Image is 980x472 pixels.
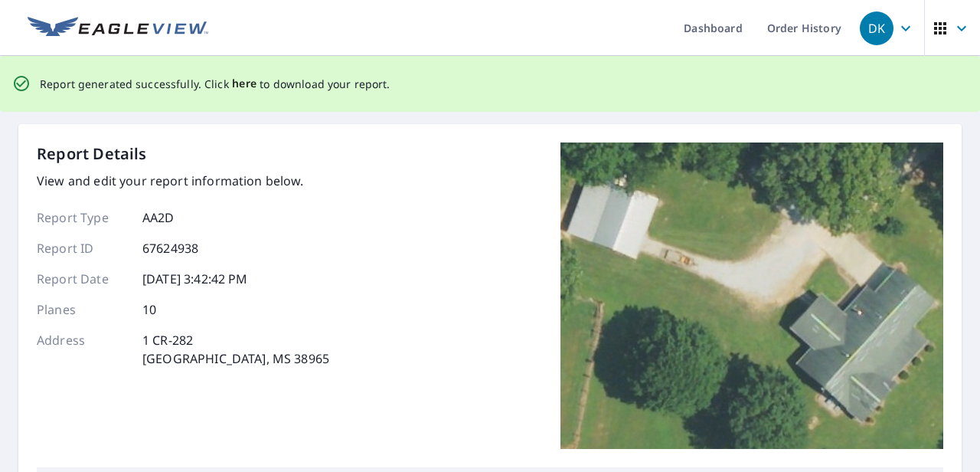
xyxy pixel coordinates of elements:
p: 67624938 [142,239,198,257]
p: Report Date [37,270,129,288]
img: EV Logo [28,17,208,40]
p: 1 CR-282 [GEOGRAPHIC_DATA], MS 38965 [142,331,329,368]
p: Report ID [37,239,129,257]
p: Address [37,331,129,368]
div: DK [860,11,893,45]
p: View and edit your report information below. [37,172,329,190]
p: Planes [37,300,129,319]
p: Report Details [37,143,147,166]
p: Report Type [37,208,129,227]
p: 10 [142,300,156,319]
p: [DATE] 3:42:42 PM [142,270,248,288]
p: Report generated successfully. Click to download your report. [40,74,390,93]
img: Top image [560,143,943,449]
p: AA2D [142,208,175,227]
button: here [232,74,257,93]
